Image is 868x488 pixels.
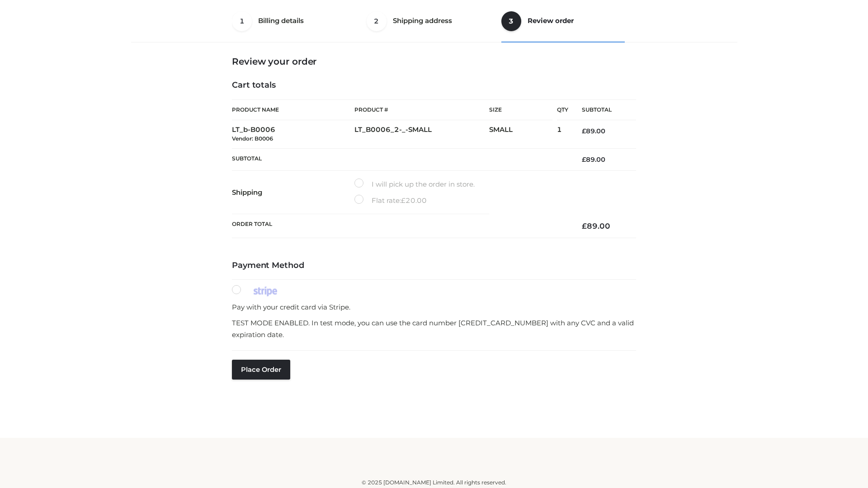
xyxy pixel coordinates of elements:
label: Flat rate: [354,195,427,206]
div: © 2025 [DOMAIN_NAME] Limited. All rights reserved. [134,478,734,487]
bdi: 20.00 [401,196,427,205]
span: £ [582,155,586,164]
th: Order Total [232,214,568,238]
th: Product # [354,99,489,120]
p: TEST MODE ENABLED. In test mode, you can use the card number [CREDIT_CARD_NUMBER] with any CVC an... [232,317,636,340]
span: £ [582,127,586,135]
h3: Review your order [232,56,636,67]
td: 1 [557,120,568,149]
h4: Cart totals [232,80,636,90]
span: £ [582,221,587,230]
th: Qty [557,99,568,120]
td: LT_b-B0006 [232,120,354,149]
bdi: 89.00 [582,155,605,164]
th: Shipping [232,171,354,214]
h4: Payment Method [232,261,636,271]
bdi: 89.00 [582,221,610,230]
label: I will pick up the order in store. [354,178,475,190]
span: £ [401,196,406,205]
p: Pay with your credit card via Stripe. [232,301,636,313]
th: Product Name [232,99,354,120]
th: Subtotal [568,100,636,120]
th: Size [489,100,552,120]
td: LT_B0006_2-_-SMALL [354,120,489,149]
th: Subtotal [232,148,568,170]
bdi: 89.00 [582,127,605,135]
button: Place order [232,360,290,380]
td: SMALL [489,120,557,149]
small: Vendor: B0006 [232,135,273,142]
